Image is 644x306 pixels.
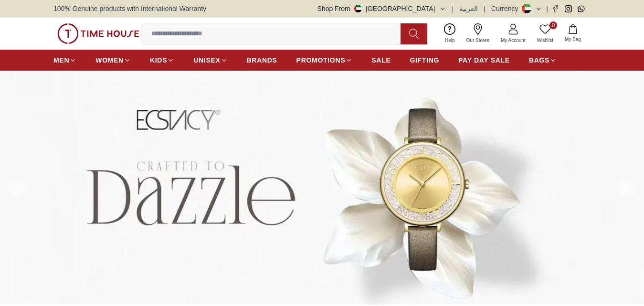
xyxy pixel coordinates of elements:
[578,5,585,12] a: Whatsapp
[317,4,446,13] button: Shop From[GEOGRAPHIC_DATA]
[410,55,439,65] span: GIFTING
[354,5,362,12] img: United Arab Emirates
[193,52,227,69] a: UNISEX
[439,21,461,46] a: Help
[549,21,557,29] span: 0
[150,52,174,69] a: KIDS
[296,55,346,65] span: PROMOTIONS
[484,4,486,13] span: |
[247,55,277,65] span: BRANDS
[57,23,139,44] img: ...
[371,55,391,65] span: SALE
[53,55,69,65] span: MEN
[533,37,557,44] span: Wishlist
[531,21,559,46] a: 0Wishlist
[441,37,459,44] span: Help
[561,36,585,43] span: My Bag
[458,52,510,69] a: PAY DAY SALE
[193,55,220,65] span: UNISEX
[459,4,478,13] button: العربية
[529,52,557,69] a: BAGS
[95,55,124,65] span: WOMEN
[461,21,495,46] a: Our Stores
[546,4,548,13] span: |
[53,4,206,13] span: 100% Genuine products with International Warranty
[552,5,559,12] a: Facebook
[371,52,391,69] a: SALE
[497,37,529,44] span: My Account
[559,22,587,45] button: My Bag
[458,55,510,65] span: PAY DAY SALE
[247,52,277,69] a: BRANDS
[529,55,549,65] span: BAGS
[410,52,439,69] a: GIFTING
[565,5,572,12] a: Instagram
[491,4,522,13] div: Currency
[463,37,493,44] span: Our Stores
[53,52,76,69] a: MEN
[150,55,167,65] span: KIDS
[452,4,454,13] span: |
[296,52,353,69] a: PROMOTIONS
[95,52,131,69] a: WOMEN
